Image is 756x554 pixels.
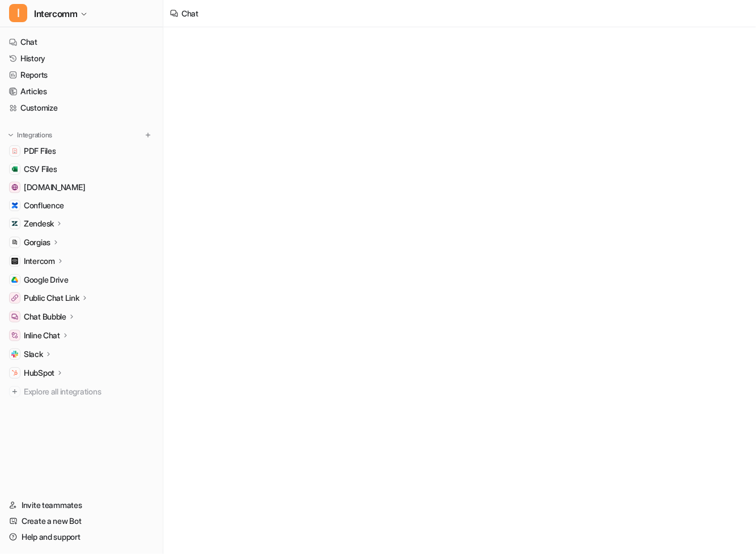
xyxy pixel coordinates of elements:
[17,131,52,140] p: Integrations
[7,131,15,139] img: expand menu
[11,184,18,191] img: www.helpdesk.com
[11,370,18,376] img: HubSpot
[11,313,18,320] img: Chat Bubble
[5,100,158,116] a: Customize
[24,274,69,286] span: Google Drive
[11,220,18,227] img: Zendesk
[24,367,54,379] p: HubSpot
[5,161,158,177] a: CSV FilesCSV Files
[5,67,158,83] a: Reports
[5,513,158,529] a: Create a new Bot
[5,51,158,66] a: History
[5,198,158,213] a: ConfluenceConfluence
[24,163,57,175] span: CSV Files
[24,182,85,193] span: [DOMAIN_NAME]
[24,349,43,360] p: Slack
[34,6,77,22] span: Intercomm
[11,258,18,265] img: Intercom
[5,272,158,288] a: Google DriveGoogle Drive
[5,179,158,195] a: www.helpdesk.com[DOMAIN_NAME]
[11,166,18,173] img: CSV Files
[11,351,18,358] img: Slack
[24,145,56,157] span: PDF Files
[144,131,152,139] img: menu_add.svg
[11,239,18,246] img: Gorgias
[5,83,158,99] a: Articles
[24,200,64,211] span: Confluence
[11,276,18,283] img: Google Drive
[24,255,55,267] p: Intercom
[9,4,27,22] span: I
[24,330,60,341] p: Inline Chat
[5,529,158,545] a: Help and support
[11,332,18,339] img: Inline Chat
[11,295,18,301] img: Public Chat Link
[5,497,158,513] a: Invite teammates
[24,311,66,322] p: Chat Bubble
[181,7,198,19] div: Chat
[24,218,54,229] p: Zendesk
[5,34,158,50] a: Chat
[9,386,20,397] img: explore all integrations
[5,129,56,141] button: Integrations
[11,202,18,209] img: Confluence
[5,143,158,159] a: PDF FilesPDF Files
[24,237,50,248] p: Gorgias
[24,383,154,401] span: Explore all integrations
[11,148,18,154] img: PDF Files
[24,292,79,304] p: Public Chat Link
[5,384,158,400] a: Explore all integrations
